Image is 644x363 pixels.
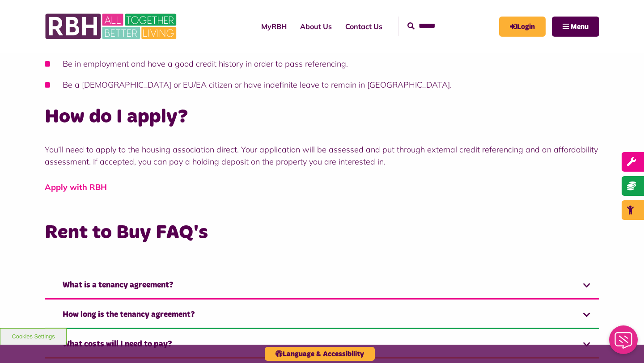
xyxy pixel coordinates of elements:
[45,182,107,192] a: Apply with RBH - open in a new tab
[339,14,389,38] a: Contact Us
[293,14,339,38] a: About Us
[45,104,599,130] h2: How do I apply?
[407,17,490,36] input: Search
[45,9,179,44] img: RBH
[45,220,599,245] h3: Rent to Buy FAQ's
[45,79,599,91] li: Be a [DEMOGRAPHIC_DATA] or EU/EA citizen or have indefinite leave to remain in [GEOGRAPHIC_DATA].
[45,58,599,70] li: Be in employment and have a good credit history in order to pass referencing.
[45,272,599,300] a: What is a tenancy agreement?
[604,323,644,363] iframe: Netcall Web Assistant for live chat
[45,302,599,329] a: How long is the tenancy agreement?
[552,17,599,37] button: Navigation
[45,144,599,168] p: You’ll need to apply to the housing association direct. Your application will be assessed and put...
[499,17,546,37] a: MyRBH
[254,14,293,38] a: MyRBH
[265,347,375,361] button: Language & Accessibility
[571,23,589,30] span: Menu
[45,331,599,359] a: What costs will I need to pay?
